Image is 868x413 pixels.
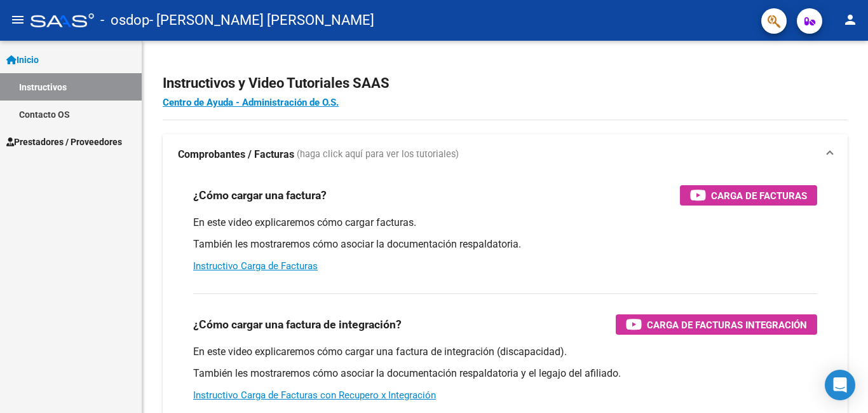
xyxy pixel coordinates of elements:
[843,12,858,27] mat-icon: person
[193,345,817,359] p: En este video explicaremos cómo cargar una factura de integración (discapacidad).
[149,6,374,34] span: - [PERSON_NAME] [PERSON_NAME]
[193,316,402,333] h3: ¿Cómo cargar una factura de integración?
[163,71,848,95] h2: Instructivos y Video Tutoriales SAAS
[10,12,25,27] mat-icon: menu
[616,314,817,335] button: Carga de Facturas Integración
[193,237,817,251] p: También les mostraremos cómo asociar la documentación respaldatoria.
[711,188,807,204] span: Carga de Facturas
[193,367,817,381] p: También les mostraremos cómo asociar la documentación respaldatoria y el legajo del afiliado.
[163,97,339,108] a: Centro de Ayuda - Administración de O.S.
[647,317,807,333] span: Carga de Facturas Integración
[100,6,149,34] span: - osdop
[178,148,294,162] strong: Comprobantes / Facturas
[297,148,459,162] span: (haga click aquí para ver los tutoriales)
[193,186,327,204] h3: ¿Cómo cargar una factura?
[193,216,817,230] p: En este video explicaremos cómo cargar facturas.
[193,260,318,272] a: Instructivo Carga de Facturas
[6,135,122,149] span: Prestadores / Proveedores
[6,53,39,67] span: Inicio
[193,389,436,401] a: Instructivo Carga de Facturas con Recupero x Integración
[680,185,817,206] button: Carga de Facturas
[163,134,848,175] mat-expansion-panel-header: Comprobantes / Facturas (haga click aquí para ver los tutoriales)
[825,370,855,400] div: Open Intercom Messenger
